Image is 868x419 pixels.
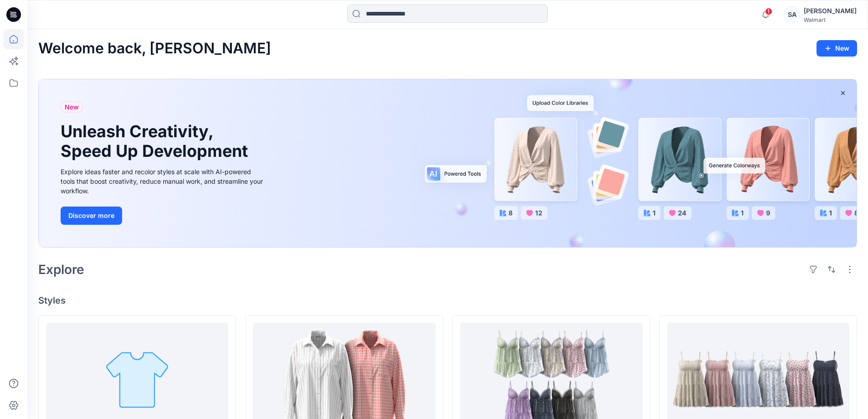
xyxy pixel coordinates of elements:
[38,262,84,277] h2: Explore
[784,6,800,23] div: SA
[804,5,857,16] div: [PERSON_NAME]
[65,102,79,113] span: New
[61,122,252,161] h1: Unleash Creativity, Speed Up Development
[817,40,857,57] button: New
[38,40,271,57] h2: Welcome back, [PERSON_NAME]
[38,295,857,306] h4: Styles
[61,167,266,196] div: Explore ideas faster and recolor styles at scale with AI-powered tools that boost creativity, red...
[804,16,857,23] div: Walmart
[61,207,266,225] a: Discover more
[61,207,122,225] button: Discover more
[765,8,772,15] span: 1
